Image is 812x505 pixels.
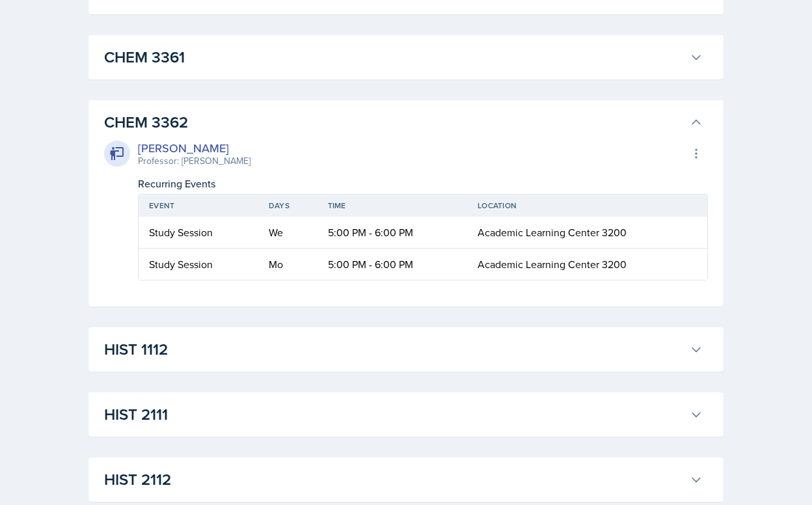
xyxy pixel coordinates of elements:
div: Recurring Events [138,176,708,191]
div: Professor: [PERSON_NAME] [138,154,250,168]
th: Event [139,195,258,217]
button: HIST 2111 [101,400,705,429]
h3: HIST 2112 [104,468,684,491]
button: HIST 1112 [101,335,705,364]
div: Study Session [149,256,248,272]
td: Mo [258,249,318,280]
th: Days [258,195,318,217]
h3: CHEM 3361 [104,46,684,69]
td: 5:00 PM - 6:00 PM [318,217,467,249]
h3: HIST 2111 [104,403,684,426]
td: 5:00 PM - 6:00 PM [318,249,467,280]
button: HIST 2112 [101,465,705,494]
div: [PERSON_NAME] [138,139,250,157]
td: We [258,217,318,249]
button: CHEM 3362 [101,108,705,137]
th: Time [318,195,467,217]
h3: CHEM 3362 [104,111,684,134]
h3: HIST 1112 [104,338,684,361]
div: Study Session [149,225,248,240]
button: CHEM 3361 [101,43,705,72]
span: Academic Learning Center 3200 [478,225,627,239]
span: Academic Learning Center 3200 [478,257,627,271]
th: Location [467,195,707,217]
